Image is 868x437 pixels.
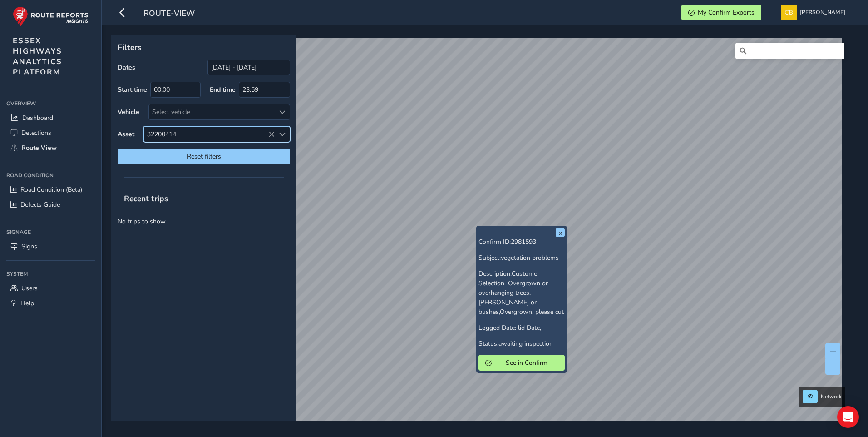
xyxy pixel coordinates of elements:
[143,8,195,20] span: route-view
[118,187,175,210] span: Recent trips
[13,6,89,27] img: rr logo
[22,114,53,122] span: Dashboard
[478,253,565,263] p: Subject:
[21,242,37,251] span: Signs
[518,323,541,332] span: lid Date,
[478,269,564,316] span: Customer Selection=Overgrown or overhanging trees, [PERSON_NAME] or bushes,Overgrown, please cut
[149,104,275,119] div: Select vehicle
[6,125,95,140] a: Detections
[6,97,95,110] div: Overview
[6,296,95,311] a: Help
[6,239,95,254] a: Signs
[6,140,95,155] a: Route View
[6,110,95,125] a: Dashboard
[478,237,565,247] p: Confirm ID:
[20,299,34,308] span: Help
[511,238,536,246] span: 2981593
[118,85,147,94] label: Start time
[20,185,82,194] span: Road Condition (Beta)
[6,169,95,182] div: Road Condition
[837,406,859,428] div: Open Intercom Messenger
[681,5,761,20] button: My Confirm Exports
[556,228,565,237] button: x
[821,393,842,400] span: Network
[111,210,296,233] p: No trips to show.
[478,355,565,371] button: See in Confirm
[478,323,565,333] p: Logged Date:
[781,5,848,20] button: [PERSON_NAME]
[13,35,62,77] span: ESSEX HIGHWAYS ANALYTICS PLATFORM
[21,129,51,137] span: Detections
[118,41,290,53] p: Filters
[698,8,755,17] span: My Confirm Exports
[124,152,283,161] span: Reset filters
[210,85,236,94] label: End time
[118,130,134,139] label: Asset
[275,127,290,142] div: Select an asset code
[498,339,553,348] span: awaiting inspection
[20,200,60,209] span: Defects Guide
[800,5,845,20] span: [PERSON_NAME]
[781,5,797,20] img: diamond-layout
[495,358,558,367] span: See in Confirm
[144,127,275,142] span: 32200414
[6,225,95,239] div: Signage
[6,182,95,197] a: Road Condition (Beta)
[478,269,565,317] p: Description:
[21,144,57,152] span: Route View
[501,253,559,262] span: vegetation problems
[6,281,95,296] a: Users
[478,339,565,348] p: Status:
[6,197,95,212] a: Defects Guide
[114,38,842,432] canvas: Map
[118,63,135,72] label: Dates
[735,43,844,59] input: Search
[118,108,139,116] label: Vehicle
[21,284,38,293] span: Users
[118,149,290,164] button: Reset filters
[6,267,95,281] div: System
